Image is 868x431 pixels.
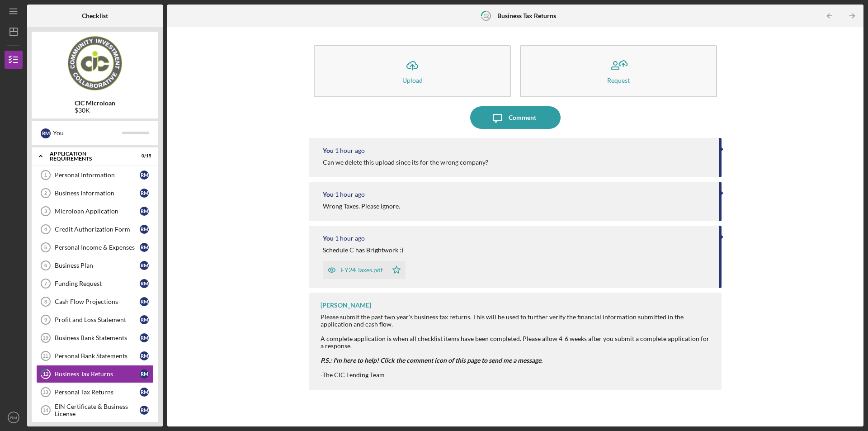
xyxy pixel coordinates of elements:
a: 5Personal Income & ExpensesRM [36,238,154,256]
div: R M [140,369,149,379]
div: R M [140,243,149,252]
time: 2025-09-15 13:46 [335,147,365,154]
tspan: 10 [42,335,48,341]
div: R M [140,189,149,198]
div: R M [41,128,51,138]
div: R M [140,261,149,270]
div: Funding Request [55,280,140,287]
div: R M [140,388,149,397]
b: Checklist [82,12,108,19]
div: R M [140,333,149,342]
tspan: 4 [44,227,47,232]
button: RM [5,408,23,426]
a: 8Cash Flow ProjectionsRM [36,293,154,311]
time: 2025-09-15 13:40 [335,191,365,198]
tspan: 11 [42,353,48,359]
button: Request [520,45,717,97]
tspan: 13 [42,389,48,395]
div: Can we delete this upload since its for the wrong company? [323,159,488,166]
b: CIC Microloan [75,99,115,107]
b: Business Tax Returns [497,12,556,19]
button: FY24 Taxes.pdf [323,261,406,279]
div: Profit and Loss Statement [55,316,140,323]
img: Product logo [32,36,158,90]
div: Upload [402,77,423,84]
a: 6Business PlanRM [36,256,154,275]
div: Personal Information [55,171,140,179]
div: R M [140,406,149,415]
a: 3Microloan ApplicationRM [36,202,154,220]
div: R M [140,297,149,306]
div: FY24 Taxes.pdf [341,266,383,274]
tspan: 12 [43,371,48,377]
div: Schedule C has Brightwork :) [323,246,403,254]
tspan: 6 [44,263,47,268]
tspan: 8 [44,299,47,304]
a: 11Personal Bank StatementsRM [36,347,154,365]
tspan: 1 [44,172,47,178]
a: 13Personal Tax ReturnsRM [36,383,154,401]
div: R M [140,171,149,180]
div: You [323,147,334,154]
div: Business Plan [55,262,140,269]
div: 0 / 15 [135,153,151,159]
div: Personal Bank Statements [55,352,140,360]
a: 7Funding RequestRM [36,275,154,293]
div: R M [140,279,149,288]
div: Credit Authorization Form [55,226,140,233]
div: Business Bank Statements [55,334,140,341]
div: You [53,125,122,141]
tspan: 7 [44,281,47,286]
tspan: 9 [44,317,47,322]
div: Personal Income & Expenses [55,244,140,251]
div: Cash Flow Projections [55,298,140,305]
div: Comment [509,106,536,129]
tspan: 2 [44,190,47,196]
a: 4Credit Authorization FormRM [36,220,154,238]
div: $30K [75,107,115,114]
div: [PERSON_NAME] [321,302,371,309]
a: 12Business Tax ReturnsRM [36,365,154,383]
div: Request [607,77,630,84]
div: R M [140,315,149,324]
tspan: 12 [483,13,488,19]
div: Please submit the past two year's business tax returns. This will be used to further verify the f... [321,313,712,350]
div: Microloan Application [55,208,140,215]
text: RM [10,415,17,420]
div: R M [140,225,149,234]
div: APPLICATION REQUIREMENTS [50,151,129,161]
a: 9Profit and Loss StatementRM [36,311,154,329]
div: EIN Certificate & Business License [55,403,140,417]
a: 10Business Bank StatementsRM [36,329,154,347]
tspan: 3 [44,208,47,214]
div: You [323,191,334,198]
div: Personal Tax Returns [55,388,140,396]
em: P.S.: I'm here to help! Click the comment icon of this page to send me a message. [321,356,542,364]
div: Wrong Taxes. Please ignore. [323,203,400,210]
tspan: 14 [42,407,48,413]
div: You [323,235,334,242]
tspan: 5 [44,245,47,250]
a: 1Personal InformationRM [36,166,154,184]
a: 2Business InformationRM [36,184,154,202]
time: 2025-09-15 13:39 [335,235,365,242]
a: 14EIN Certificate & Business LicenseRM [36,401,154,419]
div: Business Information [55,189,140,197]
button: Comment [470,106,561,129]
div: R M [140,207,149,216]
button: Upload [314,45,511,97]
div: R M [140,351,149,360]
div: -The CIC Lending Team [321,371,712,379]
div: Business Tax Returns [55,370,140,378]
